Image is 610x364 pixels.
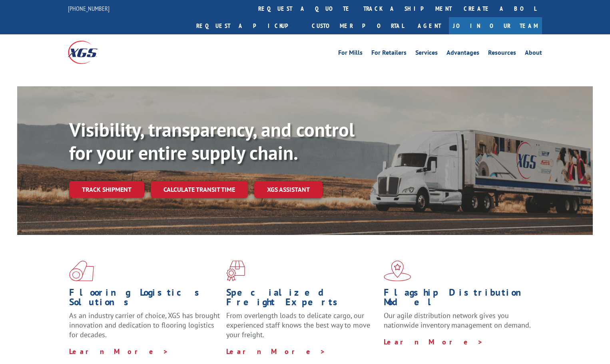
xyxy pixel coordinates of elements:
img: xgs-icon-flagship-distribution-model-red [384,261,411,281]
a: For Retailers [371,50,407,58]
span: Our agile distribution network gives you nationwide inventory management on demand. [384,311,531,330]
h1: Specialized Freight Experts [226,288,377,311]
img: xgs-icon-total-supply-chain-intelligence-red [69,261,94,281]
a: Join Our Team [449,17,542,34]
a: [PHONE_NUMBER] [68,4,110,12]
a: Track shipment [69,181,144,198]
a: Calculate transit time [151,181,248,198]
a: Request a pickup [190,17,306,34]
a: Customer Portal [306,17,410,34]
a: Learn More > [384,337,483,346]
h1: Flagship Distribution Model [384,288,535,311]
a: Agent [410,17,449,34]
span: As an industry carrier of choice, XGS has brought innovation and dedication to flooring logistics... [69,311,220,339]
p: From overlength loads to delicate cargo, our experienced staff knows the best way to move your fr... [226,311,377,346]
b: Visibility, transparency, and control for your entire supply chain. [69,117,355,165]
a: About [525,50,542,58]
a: Resources [488,50,516,58]
a: Learn More > [226,347,326,356]
img: xgs-icon-focused-on-flooring-red [226,261,245,281]
a: Services [415,50,438,58]
a: Advantages [447,50,479,58]
h1: Flooring Logistics Solutions [69,288,220,311]
a: XGS ASSISTANT [254,181,323,198]
a: For Mills [338,50,363,58]
a: Learn More > [69,347,169,356]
